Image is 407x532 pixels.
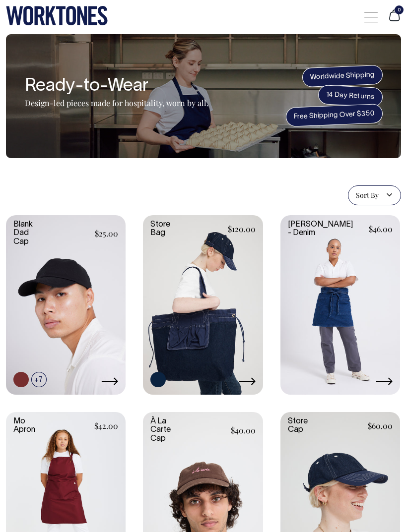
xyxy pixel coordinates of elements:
[25,76,208,96] h1: Ready-to-Wear
[356,190,379,200] span: Sort By
[302,65,383,88] span: Worldwide Shipping
[395,5,404,14] span: 0
[31,372,47,387] span: +7
[25,98,208,108] p: Design-led pieces made for hospitality, worn by all.
[388,16,401,23] a: 0
[285,104,383,127] span: Free Shipping Over $350
[318,85,383,108] span: 14 Day Returns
